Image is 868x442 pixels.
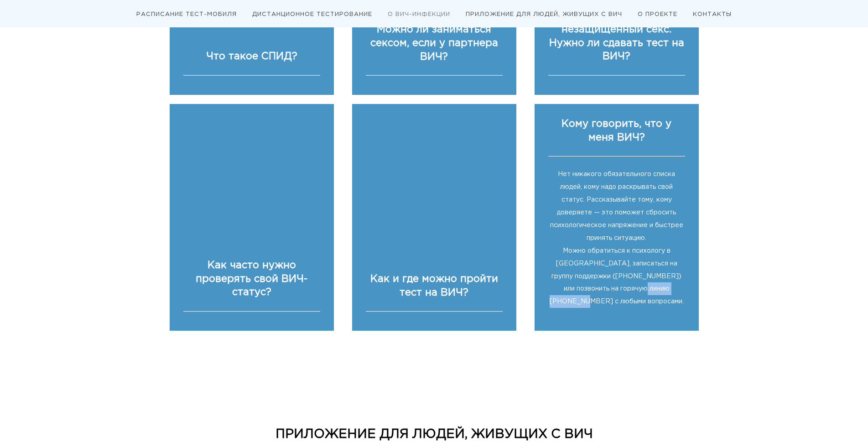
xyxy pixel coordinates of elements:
[388,12,450,17] a: О ВИЧ-ИНФЕКЦИИ
[206,52,297,61] strong: Что такое СПИД?
[638,12,677,17] a: О ПРОЕКТЕ
[561,120,671,142] strong: Кому говорить, что у меня ВИЧ?
[196,261,307,297] strong: Как часто нужно проверять свой ВИЧ-статус?
[550,172,683,240] span: Нет никакого обязательного списка людей, кому надо раскрывать свой статус. Рассказывайте тому, ко...
[370,275,498,297] a: Как и где можно пройти тест на ВИЧ?
[136,12,237,17] a: РАСПИСАНИЕ ТЕСТ-МОБИЛЯ
[550,248,684,305] span: Можно обратиться к психологу в [GEOGRAPHIC_DATA], записаться на группу поддержки ([PHONE_NUMBER])...
[370,25,498,61] strong: Можно ли заниматься сексом, если у партнера ВИЧ?
[275,429,593,440] span: ПРИЛОЖЕНИЕ ДЛЯ ЛЮДЕЙ, ЖИВУЩИХ С ВИЧ
[252,12,372,17] a: ДИСТАНЦИОННОЕ ТЕСТИРОВАНИЕ
[693,12,732,17] a: КОНТАКТЫ
[466,12,622,17] a: ПРИЛОЖЕНИЕ ДЛЯ ЛЮДЕЙ, ЖИВУЩИХ С ВИЧ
